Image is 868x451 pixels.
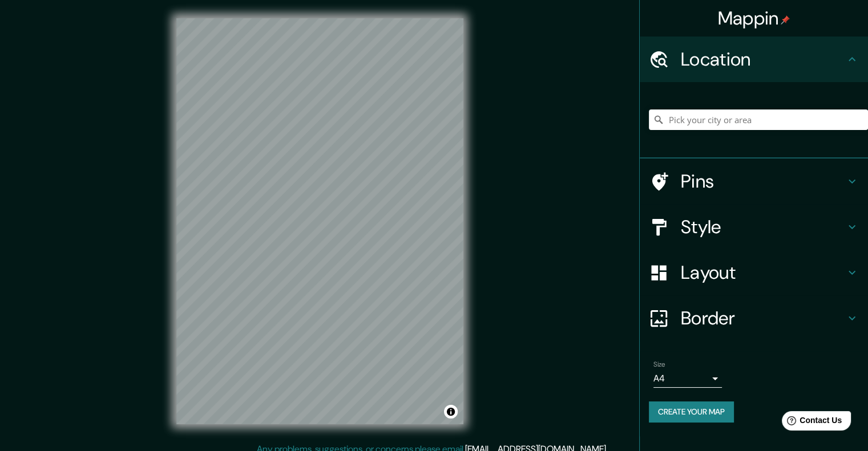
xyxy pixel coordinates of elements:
[640,36,868,82] div: Location
[781,15,790,25] img: pin-icon.png
[640,159,868,204] div: Pins
[681,170,845,193] h4: Pins
[653,360,665,369] label: Size
[766,407,855,438] iframe: Help widget launcher
[681,48,845,71] h4: Location
[649,401,734,422] button: Create your map
[649,109,868,130] input: Pick your city or area
[718,7,790,30] h4: Mappin
[640,295,868,341] div: Border
[640,204,868,250] div: Style
[653,369,722,388] div: A4
[681,216,845,238] h4: Style
[681,261,845,284] h4: Layout
[681,307,845,330] h4: Border
[640,250,868,295] div: Layout
[444,405,458,419] button: Toggle attribution
[176,18,463,424] canvas: Map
